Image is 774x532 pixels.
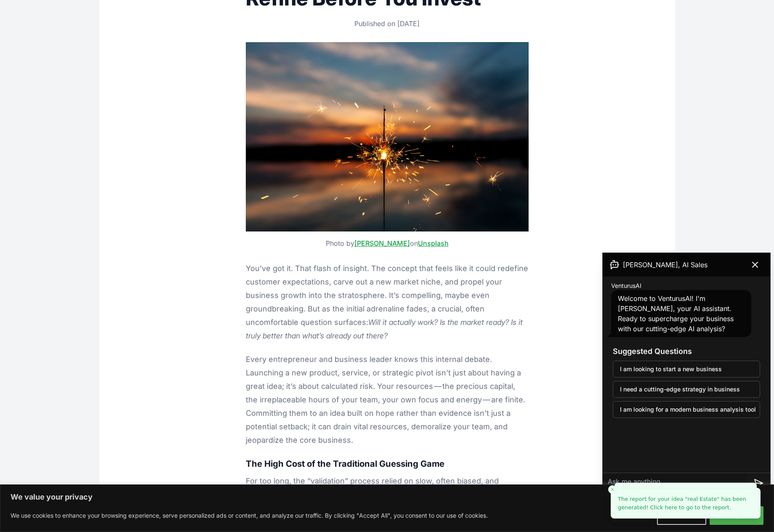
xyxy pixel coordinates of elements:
p: You’ve got it. That flash of insight. The concept that feels like it could redefine customer expe... [246,262,529,343]
button: Close toast [608,485,617,494]
button: I am looking for a modern business analysis tool [613,401,760,418]
p: Every entrepreneur and business leader knows this internal debate. Launching a new product, servi... [246,353,529,447]
a: Unsplash [418,239,449,247]
p: We value your privacy [11,492,763,502]
p: Published on [246,19,529,29]
time: 4/24/2025 [397,19,420,28]
span: The report for your idea " " has been generated! Click here to go to the report. [618,496,746,511]
span: real Estate [687,496,717,502]
button: I am looking to start a new business [613,361,760,378]
span: Welcome to VenturusAI! I'm [PERSON_NAME], your AI assistant. Ready to supercharge your business w... [618,294,734,333]
button: I need a cutting-edge strategy in business [613,381,760,398]
p: For too long, the “validation” process relied on slow, often biased, and incomplete methods: [246,474,529,501]
span: VenturusAI [611,282,641,290]
span: [PERSON_NAME], AI Sales [623,260,708,270]
em: Will it actually work? Is the market ready? Is it truly better than what’s already out there? [246,318,523,340]
a: The report for your idea "real Estate" has been generated! Click here to go to the report. [618,495,753,511]
h3: Suggested Questions [613,346,760,357]
figcaption: Photo by on [246,238,529,248]
p: We use cookies to enhance your browsing experience, serve personalized ads or content, and analyz... [11,511,488,521]
a: [PERSON_NAME] [354,239,410,247]
strong: The High Cost of the Traditional Guessing Game [246,458,444,469]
